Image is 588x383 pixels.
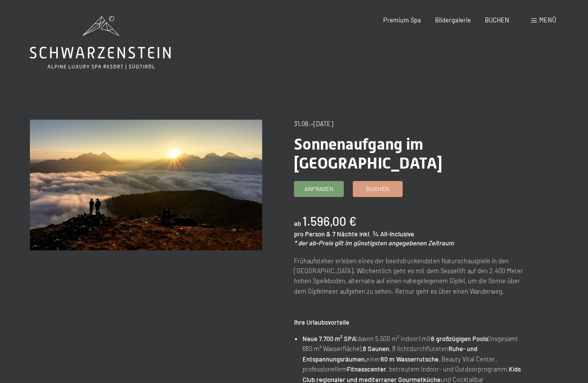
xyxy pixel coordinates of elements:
span: Anfragen [304,185,333,193]
em: * der ab-Preis gilt im günstigsten angegebenen Zeitraum [294,239,454,247]
strong: 6 großzügigen Pools [431,335,488,343]
span: pro Person & [294,230,331,238]
span: Menü [539,16,556,24]
a: Premium Spa [383,16,421,24]
span: Sonnenaufgang im [GEOGRAPHIC_DATA] [294,135,442,173]
strong: 8 Saunen [363,345,389,353]
span: inkl. ¾ All-Inclusive [359,230,414,238]
strong: Neue 7.700 m² SPA [302,335,356,343]
span: 7 Nächte [332,230,358,238]
span: ab [294,219,301,227]
a: Anfragen [294,182,343,196]
strong: Fitnesscenter [347,365,386,373]
span: 31.08.–[DATE] [294,120,333,128]
span: Buchen [366,185,389,193]
img: Sonnenaufgang im Ahrntal [30,120,262,250]
a: Buchen [353,182,402,196]
p: Frühaufsteher erleben eines der beeindruckendsten Naturschauspiele in den [GEOGRAPHIC_DATA]. Wöch... [294,256,526,297]
strong: 60 m Wasserrutsche [381,355,439,363]
b: 1.596,00 € [302,214,356,228]
strong: Ruhe- und Entspannungsräumen, [302,345,477,363]
strong: Ihre Urlaubsvorteile [294,318,349,326]
a: Bildergalerie [435,16,471,24]
a: BUCHEN [485,16,509,24]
